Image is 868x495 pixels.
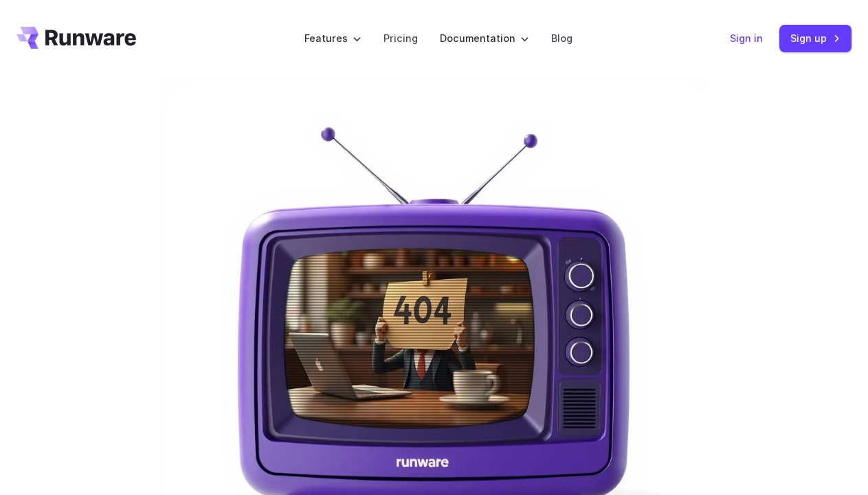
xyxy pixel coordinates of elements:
label: Features [304,30,361,46]
a: Pricing [383,30,418,46]
a: Sign in [730,30,763,46]
a: Sign up [779,25,852,52]
label: Documentation [440,30,529,46]
a: Go to / [16,27,136,49]
a: Blog [551,30,572,46]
